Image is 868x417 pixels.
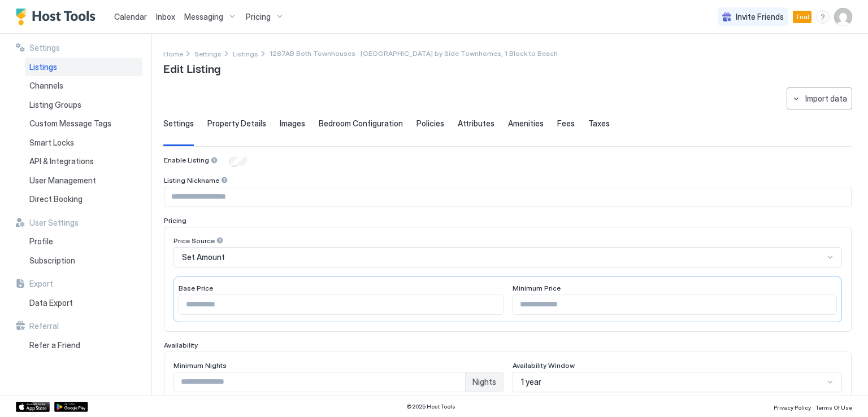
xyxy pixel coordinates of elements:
[25,58,142,77] a: Listings
[513,284,561,292] span: Minimum Price
[834,8,852,26] div: User profile
[163,50,183,58] span: Home
[29,138,74,148] span: Smart Locks
[25,133,142,152] a: Smart Locks
[29,321,59,331] span: Referral
[416,118,444,129] span: Policies
[25,293,142,313] a: Data Export
[508,118,544,129] span: Amenities
[164,341,198,349] span: Availability
[406,403,455,410] span: © 2025 Host Tools
[25,95,142,115] a: Listing Groups
[25,152,142,171] a: API & Integrations
[164,216,186,225] span: Pricing
[163,47,183,59] a: Home
[557,118,575,129] span: Fees
[207,118,266,129] span: Property Details
[54,402,88,412] a: Google Play Store
[11,379,38,406] iframe: Intercom live chat
[513,295,837,314] input: Input Field
[29,118,111,129] span: Custom Message Tags
[774,401,811,412] a: Privacy Policy
[179,284,213,292] span: Base Price
[25,171,142,190] a: User Management
[29,81,63,91] span: Channels
[319,118,403,129] span: Bedroom Configuration
[194,47,222,59] a: Settings
[29,236,53,247] span: Profile
[472,377,496,387] span: Nights
[787,87,852,109] button: Import data
[194,47,222,59] div: Breadcrumb
[164,156,209,164] span: Enable Listing
[164,187,851,207] input: Input Field
[16,8,101,25] a: Host Tools Logo
[588,118,610,129] span: Taxes
[163,47,183,59] div: Breadcrumb
[805,93,847,104] div: Import data
[173,361,227,370] span: Minimum Nights
[233,47,258,59] div: Breadcrumb
[29,256,75,266] span: Subscription
[174,372,465,392] input: Input Field
[25,251,142,270] a: Subscription
[458,118,494,129] span: Attributes
[194,50,222,58] span: Settings
[815,401,852,412] a: Terms Of Use
[25,114,142,133] a: Custom Message Tags
[513,361,575,370] span: Availability Window
[774,404,811,411] span: Privacy Policy
[182,252,225,262] span: Set Amount
[179,295,503,314] input: Input Field
[25,76,142,95] a: Channels
[233,50,258,58] span: Listings
[16,402,50,412] a: App Store
[114,11,147,23] a: Calendar
[29,43,60,53] span: Settings
[795,12,809,22] span: Trial
[114,12,147,21] span: Calendar
[29,340,80,350] span: Refer a Friend
[736,12,784,22] span: Invite Friends
[29,194,83,204] span: Direct Booking
[29,218,79,228] span: User Settings
[164,176,219,185] span: Listing Nickname
[816,10,830,24] div: menu
[815,404,852,411] span: Terms Of Use
[280,118,305,129] span: Images
[29,100,81,110] span: Listing Groups
[270,49,558,58] span: Breadcrumb
[246,12,271,22] span: Pricing
[163,59,220,76] span: Edit Listing
[184,12,223,22] span: Messaging
[521,377,541,387] span: 1 year
[156,12,175,21] span: Inbox
[233,47,258,59] a: Listings
[163,118,194,129] span: Settings
[25,190,142,209] a: Direct Booking
[29,298,73,308] span: Data Export
[156,11,175,23] a: Inbox
[25,232,142,251] a: Profile
[29,175,96,186] span: User Management
[29,156,94,166] span: API & Integrations
[25,336,142,355] a: Refer a Friend
[29,279,53,289] span: Export
[173,236,215,245] span: Price Source
[29,62,57,72] span: Listings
